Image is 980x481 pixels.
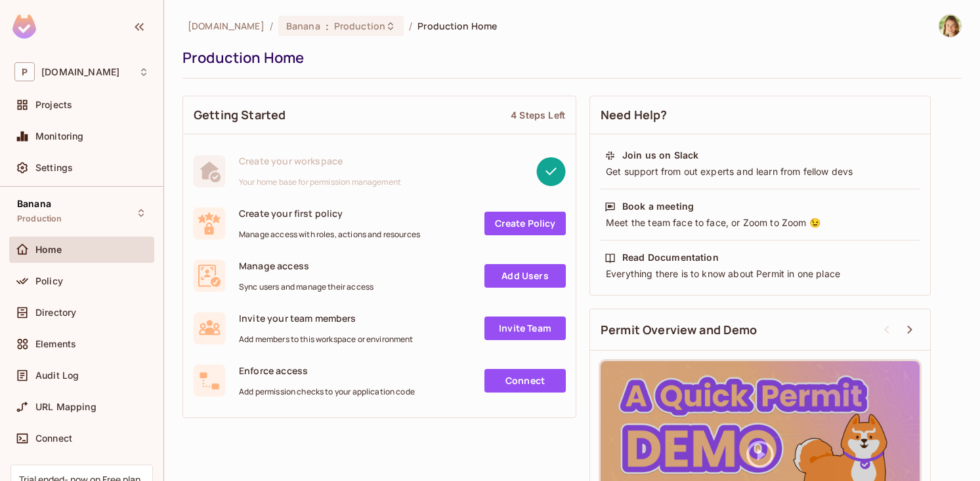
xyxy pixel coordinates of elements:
a: Add Users [484,264,566,288]
div: Meet the team face to face, or Zoom to Zoom 😉 [605,216,916,229]
span: Connect [35,433,72,444]
span: Need Help? [601,107,668,123]
span: Sync users and manage their access [239,282,373,292]
div: Join us on Slack [622,149,698,162]
span: Manage access with roles, actions and resources [239,229,420,240]
li: / [409,20,412,32]
span: Monitoring [35,131,84,142]
div: Production Home [182,48,955,67]
span: Banana [286,20,320,32]
span: Add members to this workspace or environment [239,334,414,345]
span: Your home base for permission management [239,177,401,187]
img: Natalia Edelson [939,15,961,37]
div: Get support from out experts and learn from fellow devs [605,165,916,178]
span: Projects [35,100,72,110]
span: Invite your team members [239,312,414,324]
span: Create your workspace [239,155,401,167]
span: Banana [17,199,51,209]
a: Connect [484,369,566,393]
span: Getting Started [194,107,286,123]
img: SReyMgAAAABJRU5ErkJggg== [12,14,36,39]
span: URL Mapping [35,402,96,412]
span: Create your first policy [239,207,420,220]
div: Read Documentation [622,251,719,264]
div: Everything there is to know about Permit in one place [605,267,916,280]
a: Create Policy [484,212,566,235]
li: / [270,20,273,32]
span: Enforce access [239,364,415,377]
span: Home [35,244,62,255]
span: P [14,62,35,81]
div: Book a meeting [622,200,694,213]
span: Workspace: permit.io [41,67,119,77]
span: Production [17,214,62,224]
span: Permit Overview and Demo [601,322,757,338]
span: Production Home [417,20,497,32]
span: the active workspace [188,20,265,32]
span: Policy [35,276,63,286]
span: Elements [35,339,76,349]
span: Audit Log [35,370,79,381]
span: Settings [35,163,73,173]
span: : [325,21,330,31]
span: Manage access [239,260,373,272]
a: Invite Team [484,317,566,340]
span: Add permission checks to your application code [239,387,415,397]
div: 4 Steps Left [511,109,565,121]
span: Production [334,20,385,32]
span: Directory [35,307,76,318]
